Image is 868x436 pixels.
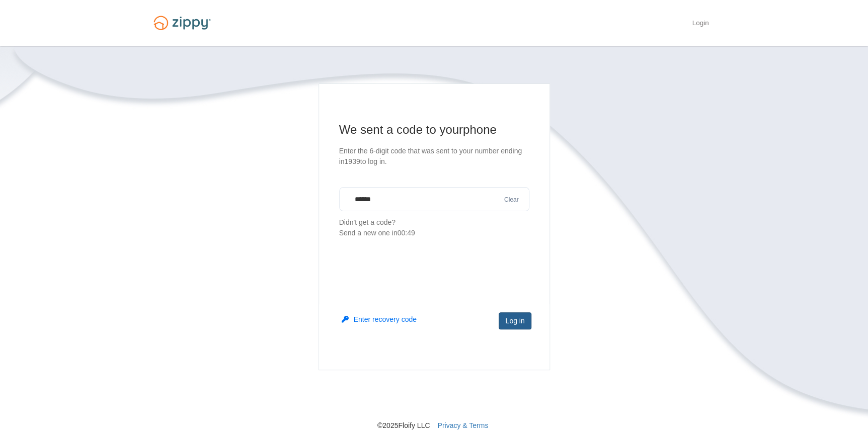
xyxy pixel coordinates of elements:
[342,314,417,324] button: Enter recovery code
[501,195,522,205] button: Clear
[339,228,529,238] div: Send a new one in 00:49
[437,421,488,429] a: Privacy & Terms
[147,370,721,430] nav: © 2025 Floify LLC
[499,312,531,329] button: Log in
[339,122,529,138] h1: We sent a code to your phone
[339,146,529,167] p: Enter the 6-digit code that was sent to your number ending in 1939 to log in.
[692,19,708,29] a: Login
[147,11,217,35] img: Logo
[339,217,529,238] p: Didn't get a code?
